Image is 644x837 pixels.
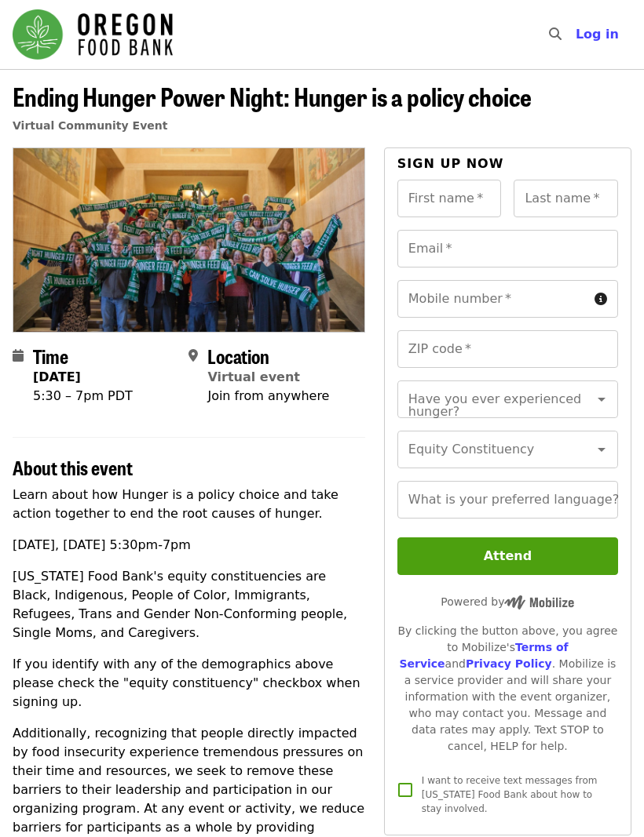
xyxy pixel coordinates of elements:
input: What is your preferred language? [397,481,618,519]
button: Log in [563,19,631,50]
span: Location [207,342,269,369]
a: Privacy Policy [466,657,552,670]
a: Terms of Service [399,641,568,670]
p: [DATE], [DATE] 5:30pm-7pm [13,536,365,555]
p: [US_STATE] Food Bank's equity constituencies are Black, Indigenous, People of Color, Immigrants, ... [13,567,365,642]
i: circle-info icon [595,292,607,307]
span: Powered by [441,595,574,608]
input: First name [397,180,502,217]
strong: [DATE] [33,369,81,384]
span: I want to receive text messages from [US_STATE] Food Bank about how to stay involved. [422,775,598,814]
a: Virtual Community Event [13,119,167,132]
img: Oregon Food Bank - Home [13,9,173,60]
input: Mobile number [397,280,588,318]
span: Sign up now [397,156,504,171]
input: Search [571,16,584,53]
input: Email [397,230,618,267]
input: Last name [514,180,618,217]
img: Powered by Mobilize [504,595,574,610]
a: Virtual event [207,369,300,384]
img: Ending Hunger Power Night: Hunger is a policy choice organized by Oregon Food Bank [13,148,364,332]
div: By clicking the button above, you agree to Mobilize's and . Mobilize is a service provider and wi... [397,623,618,755]
div: 5:30 – 7pm PDT [33,387,133,406]
i: calendar icon [13,348,24,363]
span: Time [33,342,68,369]
input: ZIP code [397,330,618,368]
i: map-marker-alt icon [188,348,198,363]
span: Ending Hunger Power Night: Hunger is a policy choice [13,78,532,115]
p: Learn about how Hunger is a policy choice and take action together to end the root causes of hunger. [13,486,365,523]
button: Attend [397,537,618,575]
button: Open [591,388,613,410]
span: Log in [576,27,619,42]
button: Open [591,439,613,460]
p: If you identify with any of the demographics above please check the "equity constituency" checkbo... [13,655,365,711]
span: About this event [13,453,133,481]
i: search icon [549,27,562,42]
span: Join from anywhere [207,388,329,403]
